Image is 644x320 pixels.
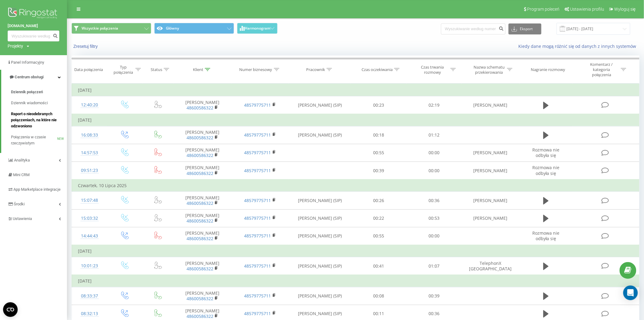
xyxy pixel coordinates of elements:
td: [PERSON_NAME] [462,162,519,180]
td: 00:00 [406,227,462,245]
td: 00:08 [351,287,406,305]
td: [PERSON_NAME] [462,96,519,114]
div: 14:44:43 [78,230,101,242]
td: [DATE] [72,114,639,126]
a: 48579775711 [244,102,271,108]
td: 00:55 [351,144,406,162]
a: 48579775711 [244,233,271,239]
span: Rozmowa nie odbyła się [533,230,560,241]
td: [PERSON_NAME] [462,144,519,162]
span: Rozmowa nie odbyła się [533,147,560,158]
a: 48600586322 [187,170,213,176]
div: 09:51:23 [78,165,101,176]
a: Dziennik wiadomości [11,98,67,108]
span: Mini CRM [13,172,30,177]
td: TelephonX [GEOGRAPHIC_DATA] [462,257,519,275]
div: Nazwa schematu przekierowania [473,65,506,75]
div: Typ połączenia [113,65,134,75]
div: Komentarz / kategoria połączenia [584,62,619,77]
div: 08:33:37 [78,290,101,302]
a: 48579775711 [244,168,271,173]
td: [PERSON_NAME] [174,126,231,144]
td: 01:12 [406,126,462,144]
button: Główny [154,23,234,34]
td: [PERSON_NAME] [174,144,231,162]
span: Ustawienia [13,216,32,221]
td: [PERSON_NAME] [174,96,231,114]
span: Dziennik wiadomości [11,100,48,106]
div: 16:08:33 [78,129,101,141]
input: Wyszukiwanie według numeru [441,23,506,34]
span: App Marketplace integracje [13,187,61,192]
span: Harmonogram [245,26,270,30]
span: Wyloguj się [614,7,636,12]
span: Panel Informacyjny [11,60,44,65]
span: Środki [14,202,25,206]
td: 00:22 [351,209,406,227]
a: 48579775711 [244,197,271,203]
a: 48600586322 [187,200,213,206]
td: 02:19 [406,96,462,114]
div: 14:57:53 [78,147,101,159]
td: [PERSON_NAME] (SIP) [289,192,351,209]
td: [PERSON_NAME] [174,162,231,180]
div: Pracownik [306,67,325,72]
td: 00:39 [351,162,406,180]
span: Rozmowa nie odbyła się [533,165,560,176]
a: 48600586322 [187,218,213,224]
td: [PERSON_NAME] [174,227,231,245]
a: Raport o nieodebranych połączeniach, na które nie odzwoniono [11,108,67,132]
td: 01:07 [406,257,462,275]
a: Połączenia w czasie rzeczywistymNEW [11,132,67,149]
span: Połączenia w czasie rzeczywistym [11,134,57,146]
div: Status [151,67,162,72]
td: 00:00 [406,144,462,162]
a: 48600586322 [187,296,213,301]
a: 48600586322 [187,105,213,111]
div: 15:03:32 [78,212,101,224]
div: Nagranie rozmowy [531,67,565,72]
a: 48579775711 [244,150,271,155]
td: 00:26 [351,192,406,209]
button: Zresetuj filtry [72,44,101,49]
div: 12:40:20 [78,99,101,111]
div: 10:01:23 [78,260,101,272]
td: [PERSON_NAME] (SIP) [289,209,351,227]
span: Ustawienia profilu [570,7,604,12]
div: Data połączenia [74,67,103,72]
td: 00:39 [406,287,462,305]
td: [PERSON_NAME] [174,257,231,275]
td: [PERSON_NAME] (SIP) [289,227,351,245]
a: 48600586322 [187,266,213,272]
button: Harmonogram [237,23,278,34]
td: 00:00 [406,162,462,180]
div: Open Intercom Messenger [623,286,638,300]
span: Dziennik połączeń [11,89,43,95]
span: Centrum obsługi [15,75,44,79]
button: Eksport [509,23,541,34]
a: Kiedy dane mogą różnić się od danych z innych systemów [518,43,639,49]
td: Czwartek, 10 Lipca 2025 [72,180,639,192]
a: 48579775711 [244,293,271,299]
span: Wszystkie połączenia [82,26,118,31]
a: 48600586322 [187,135,213,140]
a: 48579775711 [244,311,271,316]
div: 15:07:48 [78,194,101,206]
span: Program poleceń [527,7,559,12]
td: [PERSON_NAME] [462,192,519,209]
a: 48600586322 [187,313,213,319]
td: [DATE] [72,275,639,287]
a: Dziennik połączeń [11,87,67,98]
span: Raport o nieodebranych połączeniach, na które nie odzwoniono [11,111,64,129]
span: Analityka [14,158,30,162]
td: [PERSON_NAME] (SIP) [289,287,351,305]
td: [DATE] [72,84,639,96]
a: 48600586322 [187,236,213,241]
a: 48579775711 [244,215,271,221]
td: 00:36 [406,192,462,209]
img: Ringostat logo [8,6,59,21]
div: 08:32:13 [78,308,101,320]
td: [PERSON_NAME] [174,192,231,209]
div: Czas oczekiwania [362,67,393,72]
a: 48579775711 [244,263,271,269]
